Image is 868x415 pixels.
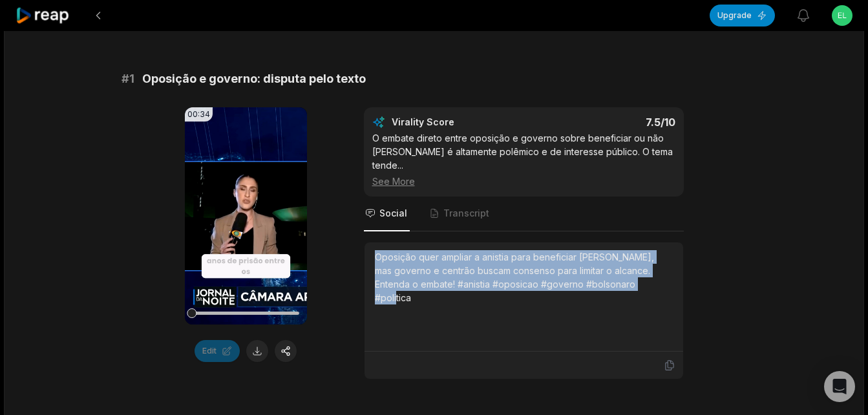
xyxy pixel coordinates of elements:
[443,207,489,220] span: Transcript
[824,371,855,402] div: Open Intercom Messenger
[122,70,134,88] span: # 1
[372,131,675,188] div: O embate direto entre oposição e governo sobre beneficiar ou não [PERSON_NAME] é altamente polêmi...
[195,340,240,362] button: Edit
[379,207,407,220] span: Social
[536,116,675,129] div: 7.5 /10
[392,116,531,129] div: Virality Score
[364,197,684,231] nav: Tabs
[710,5,775,27] button: Upgrade
[375,250,673,304] div: Oposição quer ampliar a anistia para beneficiar [PERSON_NAME], mas governo e centrão buscam conse...
[372,175,675,188] div: See More
[142,70,366,88] span: Oposição e governo: disputa pelo texto
[185,107,307,325] video: Your browser does not support mp4 format.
